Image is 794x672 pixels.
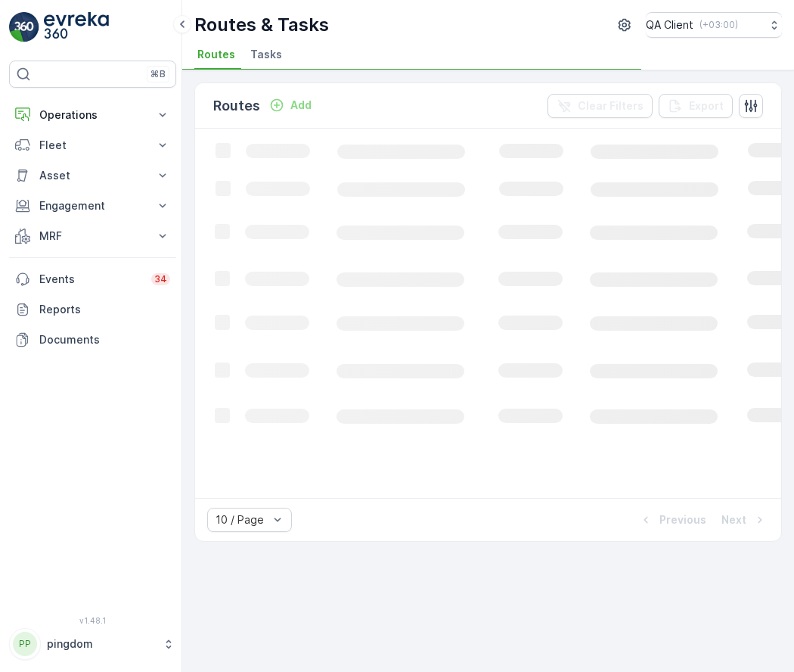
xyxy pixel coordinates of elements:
img: logo [9,12,39,42]
button: Export [659,94,733,118]
p: Engagement [39,198,146,213]
p: pingdom [47,636,155,652]
p: QA Client [646,17,693,33]
button: PPpingdom [9,628,176,660]
p: Clear Filters [578,98,644,114]
a: Documents [9,325,176,355]
span: Tasks [250,47,282,62]
button: Previous [637,511,708,529]
p: Reports [39,302,170,317]
span: Routes [197,47,235,62]
p: Asset [39,168,146,183]
button: MRF [9,221,176,251]
p: ⌘B [150,68,166,80]
span: v 1.48.1 [9,616,176,625]
button: Asset [9,160,176,191]
button: Add [263,96,318,114]
p: Routes & Tasks [194,13,329,37]
a: Reports [9,294,176,325]
a: Events34 [9,264,176,294]
p: Previous [659,512,706,527]
p: Fleet [39,138,146,153]
p: Routes [213,95,260,117]
p: Next [721,512,746,527]
button: Operations [9,100,176,130]
button: Engagement [9,191,176,221]
p: 34 [154,273,167,285]
p: Events [39,272,142,287]
p: Documents [39,332,170,347]
p: MRF [39,229,146,244]
button: QA Client(+03:00) [646,12,782,38]
button: Clear Filters [547,94,653,118]
p: Operations [39,107,146,123]
button: Next [720,511,769,529]
button: Fleet [9,130,176,160]
div: PP [13,632,37,656]
p: Export [689,98,724,114]
p: Add [290,98,312,113]
p: ( +03:00 ) [699,19,738,31]
img: logo_light-DOdMpM7g.png [44,12,109,42]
